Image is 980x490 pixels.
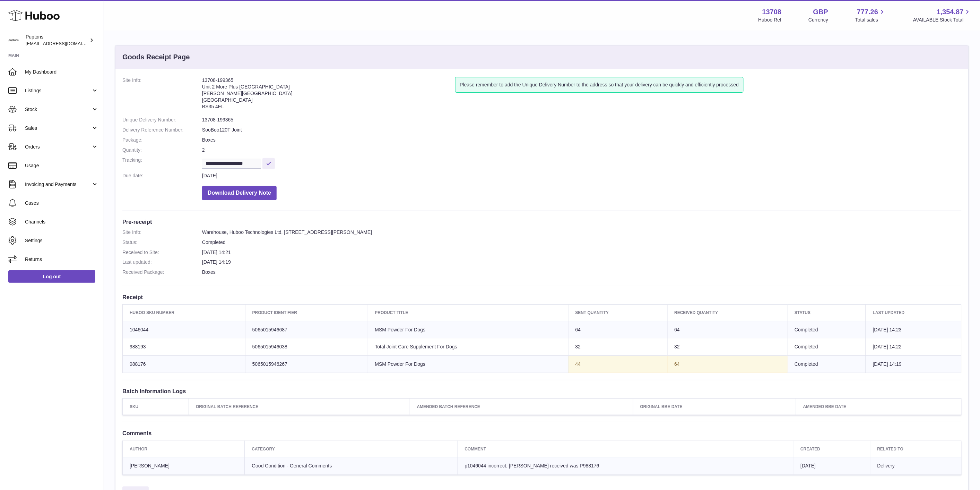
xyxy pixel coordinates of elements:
[866,356,962,373] td: [DATE] 14:19
[202,269,962,276] dd: Boxes
[455,77,743,93] div: Please remember to add the Unique Delivery Number to the address so that your delivery can be qui...
[25,87,91,94] span: Listings
[122,218,962,226] h3: Pre-receipt
[202,186,277,200] button: Download Delivery Note
[368,356,568,373] td: MSM Powder For Dogs
[25,219,98,225] span: Channels
[122,269,202,276] dt: Received Package:
[122,387,962,395] h3: Batch Information Logs
[788,305,866,321] th: Status
[25,125,91,132] span: Sales
[368,321,568,338] td: MSM Powder For Dogs
[788,321,866,338] td: Completed
[123,441,245,457] th: Author
[245,441,458,457] th: Category
[667,305,788,321] th: Received Quantity
[122,229,202,236] dt: Site Info:
[877,463,895,468] span: Delivery
[123,356,245,373] td: 988176
[245,356,368,373] td: 5065015946267
[25,256,98,263] span: Returns
[123,305,245,321] th: Huboo SKU Number
[866,321,962,338] td: [DATE] 14:23
[568,356,667,373] td: 44
[809,17,829,23] div: Currency
[796,399,962,415] th: Amended BBE Date
[667,356,788,373] td: 64
[202,127,962,133] dd: SooBoo120T Joint
[202,249,962,256] dd: [DATE] 14:21
[8,270,95,283] a: Log out
[122,147,202,153] dt: Quantity:
[202,137,962,143] dd: Boxes
[202,117,962,123] dd: 13708-199365
[122,249,202,256] dt: Received to Site:
[189,399,410,415] th: Original Batch Reference
[866,338,962,356] td: [DATE] 14:22
[123,321,245,338] td: 1046044
[25,200,98,206] span: Cases
[122,77,202,113] dt: Site Info:
[793,441,870,457] th: Created
[202,147,962,153] dd: 2
[855,7,886,23] a: 777.26 Total sales
[245,338,368,356] td: 5065015946038
[8,35,19,45] img: hello@puptons.com
[568,321,667,338] td: 64
[245,305,368,321] th: Product Identifier
[368,305,568,321] th: Product title
[813,7,828,17] strong: GBP
[122,293,962,301] h3: Receipt
[25,106,91,113] span: Stock
[788,338,866,356] td: Completed
[202,259,962,265] dd: [DATE] 14:19
[410,399,633,415] th: Amended Batch Reference
[568,338,667,356] td: 32
[667,338,788,356] td: 32
[122,137,202,143] dt: Package:
[568,305,667,321] th: Sent Quantity
[870,441,961,457] th: Related to
[667,321,788,338] td: 64
[25,181,91,188] span: Invoicing and Payments
[202,77,455,113] address: 13708-199365 Unit 2 More Plus [GEOGRAPHIC_DATA] [PERSON_NAME][GEOGRAPHIC_DATA] [GEOGRAPHIC_DATA] ...
[458,441,793,457] th: Comment
[913,7,972,23] a: 1,354.87 AVAILABLE Stock Total
[25,237,98,244] span: Settings
[123,399,189,415] th: SKU
[26,34,88,47] div: Puptons
[122,52,190,62] h3: Goods Receipt Page
[245,321,368,338] td: 5065015946687
[252,463,332,468] span: Good Condition - General Comments
[25,69,98,75] span: My Dashboard
[122,172,202,179] dt: Due date:
[122,127,202,133] dt: Delivery Reference Number:
[857,7,878,17] span: 777.26
[122,157,202,169] dt: Tracking:
[855,17,886,23] span: Total sales
[122,239,202,246] dt: Status:
[800,463,816,468] span: [DATE]
[130,463,170,468] span: [PERSON_NAME]
[202,229,962,236] dd: Warehouse, Huboo Technologies Ltd, [STREET_ADDRESS][PERSON_NAME]
[123,338,245,356] td: 988193
[368,338,568,356] td: Total Joint Care Supplement For Dogs
[202,239,962,246] dd: Completed
[633,399,796,415] th: Original BBE Date
[25,144,91,150] span: Orders
[25,162,98,169] span: Usage
[758,17,782,23] div: Huboo Ref
[122,117,202,123] dt: Unique Delivery Number:
[937,7,964,17] span: 1,354.87
[762,7,782,17] strong: 13708
[122,259,202,265] dt: Last updated:
[202,172,962,179] dd: [DATE]
[788,356,866,373] td: Completed
[913,17,972,23] span: AVAILABLE Stock Total
[26,41,102,46] span: [EMAIL_ADDRESS][DOMAIN_NAME]
[866,305,962,321] th: Last updated
[465,463,599,468] span: p1046044 incorrect, [PERSON_NAME] received was P988176
[122,429,962,437] h3: Comments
